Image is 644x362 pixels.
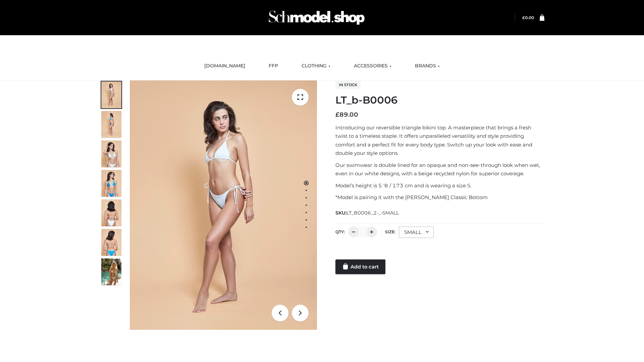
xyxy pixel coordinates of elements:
[101,140,121,167] img: ArielClassicBikiniTop_CloudNine_AzureSky_OW114ECO_3-scaled.jpg
[399,227,434,238] div: SMALL
[522,15,534,20] bdi: 0.00
[335,209,399,217] span: SKU:
[101,81,121,108] img: ArielClassicBikiniTop_CloudNine_AzureSky_OW114ECO_1-scaled.jpg
[297,59,335,73] a: CLOTHING
[264,59,283,73] a: FFP
[101,170,121,197] img: ArielClassicBikiniTop_CloudNine_AzureSky_OW114ECO_4-scaled.jpg
[349,59,396,73] a: ACCESSORIES
[335,94,544,106] h1: LT_b-B0006
[346,210,399,216] span: LT_B0006_2-_-SMALL
[101,258,121,285] img: Arieltop_CloudNine_AzureSky2.jpg
[335,193,544,202] p: *Model is pairing it with the [PERSON_NAME] Classic Bottom
[335,111,339,118] span: £
[335,181,544,190] p: Model’s height is 5 ‘8 / 173 cm and is wearing a size S.
[522,15,525,20] span: £
[335,111,358,118] bdi: 89.00
[410,59,445,73] a: BRANDS
[385,229,395,234] label: Size:
[522,15,534,20] a: £0.00
[199,59,250,73] a: [DOMAIN_NAME]
[101,111,121,138] img: ArielClassicBikiniTop_CloudNine_AzureSky_OW114ECO_2-scaled.jpg
[101,229,121,256] img: ArielClassicBikiniTop_CloudNine_AzureSky_OW114ECO_8-scaled.jpg
[266,4,367,31] img: Schmodel Admin 964
[335,259,385,274] a: Add to cart
[335,161,544,178] p: Our swimwear is double lined for an opaque and non-see-through look when wet, even in our white d...
[130,80,317,330] img: ArielClassicBikiniTop_CloudNine_AzureSky_OW114ECO_1
[101,199,121,226] img: ArielClassicBikiniTop_CloudNine_AzureSky_OW114ECO_7-scaled.jpg
[335,81,361,89] span: In stock
[335,229,345,234] label: QTY:
[335,123,544,158] p: Introducing our reversible triangle bikini top. A masterpiece that brings a fresh twist to a time...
